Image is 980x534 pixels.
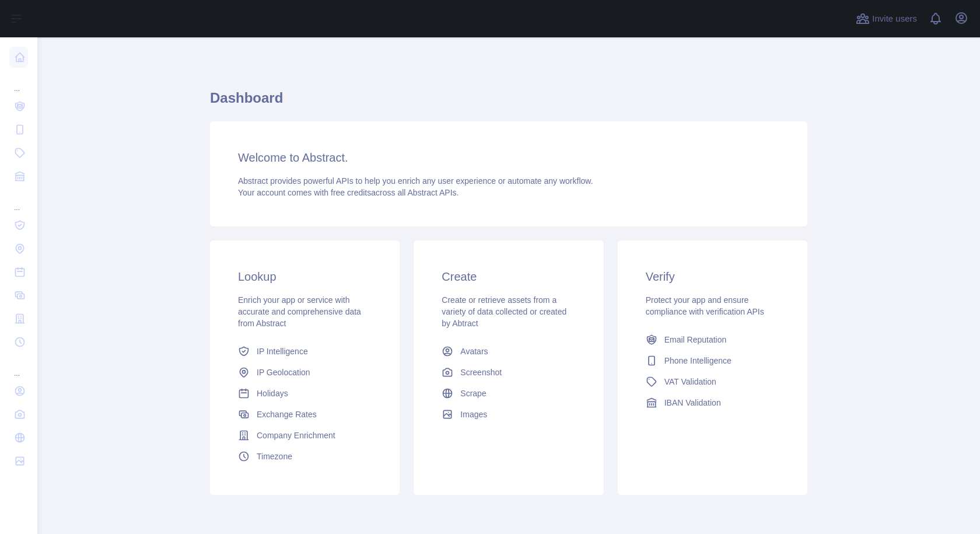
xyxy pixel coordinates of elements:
[641,350,784,371] a: Phone Intelligence
[233,446,376,467] a: Timezone
[460,409,487,420] span: Images
[233,362,376,383] a: IP Geolocation
[233,425,376,446] a: Company Enrichment
[442,295,566,328] span: Create or retrieve assets from a variety of data collected or created by Abtract
[233,383,376,404] a: Holidays
[238,176,593,186] span: Abstract provides powerful APIs to help you enrich any user experience or automate any workflow.
[331,188,371,197] span: free credits
[664,397,721,409] span: IBAN Validation
[437,383,580,404] a: Scrape
[437,341,580,362] a: Avatars
[233,341,376,362] a: IP Intelligence
[641,392,784,413] a: IBAN Validation
[9,355,28,378] div: ...
[646,268,779,285] h3: Verify
[9,70,28,93] div: ...
[664,376,716,388] span: VAT Validation
[641,371,784,392] a: VAT Validation
[257,345,308,357] span: IP Intelligence
[460,345,488,357] span: Avatars
[872,12,917,26] span: Invite users
[437,404,580,425] a: Images
[646,295,764,316] span: Protect your app and ensure compliance with verification APIs
[853,9,919,28] button: Invite users
[664,334,727,345] span: Email Reputation
[257,388,288,399] span: Holidays
[641,329,784,350] a: Email Reputation
[460,388,486,399] span: Scrape
[664,355,731,367] span: Phone Intelligence
[257,451,292,462] span: Timezone
[210,89,807,117] h1: Dashboard
[238,268,372,285] h3: Lookup
[437,362,580,383] a: Screenshot
[442,268,575,285] h3: Create
[233,404,376,425] a: Exchange Rates
[238,149,779,166] h3: Welcome to Abstract.
[238,188,459,197] span: Your account comes with across all Abstract APIs.
[257,367,310,378] span: IP Geolocation
[9,189,28,212] div: ...
[460,367,502,378] span: Screenshot
[257,409,317,420] span: Exchange Rates
[238,295,361,328] span: Enrich your app or service with accurate and comprehensive data from Abstract
[257,430,335,441] span: Company Enrichment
